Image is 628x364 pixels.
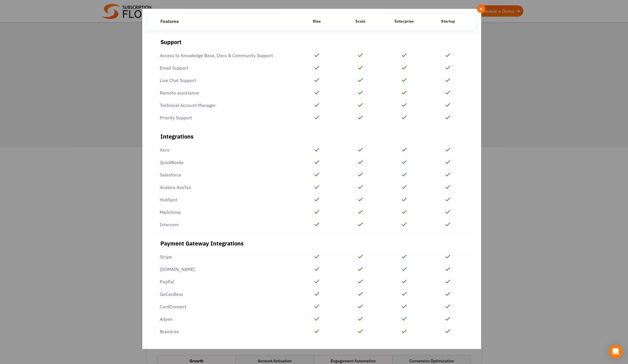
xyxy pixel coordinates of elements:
div: Open Intercom Messenger [609,345,622,358]
div: Live Chat Support [154,74,295,87]
div: GoCardless [154,288,295,300]
div: PayPal [154,275,295,288]
div: Xero [154,144,295,156]
div: Integrations [160,132,463,141]
div: Support [160,38,463,46]
div: Stripe [154,251,295,263]
div: Remote assistance [154,87,295,99]
div: Payment Gateway Integrations [160,239,463,248]
div: HubSpot [154,193,295,206]
div: Avalara AvaTax [154,181,295,193]
div: Access to Knowledge Base, Docs & Community Support [154,49,295,62]
button: Close [477,5,485,13]
div: Adyen [154,313,295,325]
div: Technical Account Manager [154,99,295,111]
div: Intercom [154,218,295,231]
div: QuickBooks [154,156,295,169]
div: Priority Support [154,111,295,124]
div: CardConnect [154,300,295,313]
div: Email Support [154,62,295,74]
div: Braintree [154,325,295,338]
div: [DOMAIN_NAME] [154,263,295,275]
div: Mailchimp [154,206,295,218]
span: × [479,6,483,12]
div: Salesforce [154,169,295,181]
